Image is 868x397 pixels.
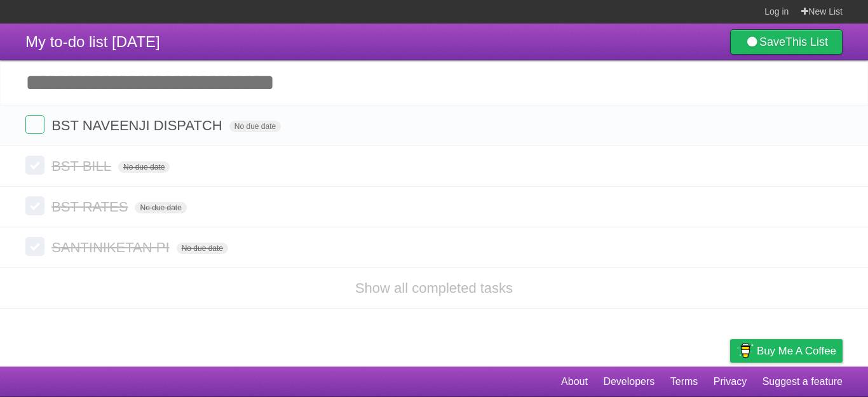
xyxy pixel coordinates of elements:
a: Privacy [714,370,747,394]
img: Buy me a coffee [736,340,754,361]
a: About [561,370,588,394]
a: Terms [670,370,698,394]
label: Done [25,196,44,215]
span: BST RATES [51,199,131,215]
span: SANTINIKETAN PI [51,239,172,255]
span: My to-do list [DATE] [25,33,160,50]
span: Buy me a coffee [757,340,836,362]
a: Buy me a coffee [730,339,843,363]
a: Suggest a feature [763,370,843,394]
span: No due date [177,243,228,254]
span: No due date [135,202,186,213]
span: No due date [118,161,170,173]
a: SaveThis List [730,29,843,55]
span: BST BILL [51,158,114,174]
a: Developers [603,370,654,394]
span: BST NAVEENJI DISPATCH [51,118,226,133]
a: Show all completed tasks [355,280,513,296]
b: This List [785,36,828,48]
span: No due date [229,121,281,132]
label: Done [25,115,44,134]
label: Done [25,156,44,175]
label: Done [25,237,44,256]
